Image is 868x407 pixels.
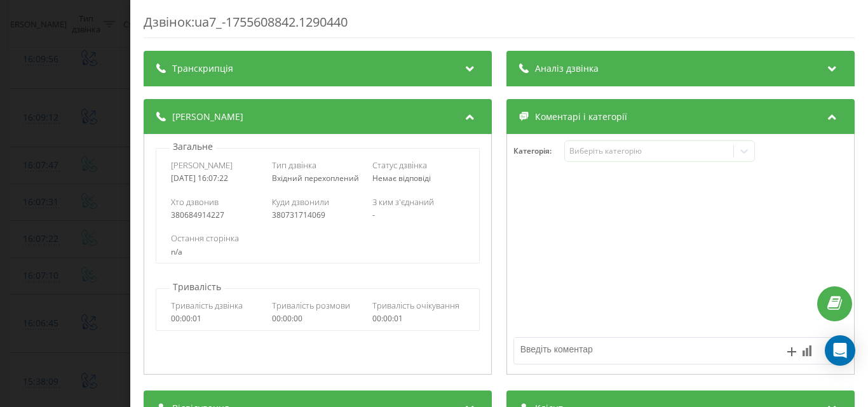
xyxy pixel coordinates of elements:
[171,314,263,323] div: 00:00:01
[372,314,465,323] div: 00:00:01
[271,211,363,220] div: 380731714069
[271,300,349,311] span: Тривалість розмови
[372,196,434,208] span: З ким з'єднаний
[171,248,465,257] div: n/a
[271,159,316,171] span: Тип дзвінка
[171,211,263,220] div: 380684914227
[535,110,627,123] span: Коментарі і категорії
[372,173,431,183] span: Немає відповіді
[171,159,233,171] span: [PERSON_NAME]
[172,110,243,123] span: [PERSON_NAME]
[513,147,564,156] h4: Категорія :
[171,196,219,208] span: Хто дзвонив
[535,62,599,75] span: Аналіз дзвінка
[569,146,728,156] div: Виберіть категорію
[271,173,358,183] span: Вхідний перехоплений
[144,13,855,38] div: Дзвінок : ua7_-1755608842.1290440
[271,314,363,323] div: 00:00:00
[372,300,459,311] span: Тривалість очікування
[372,211,465,220] div: -
[171,174,263,183] div: [DATE] 16:07:22
[170,281,224,293] p: Тривалість
[372,159,427,171] span: Статус дзвінка
[171,300,243,311] span: Тривалість дзвінка
[271,196,329,208] span: Куди дзвонили
[171,232,239,244] span: Остання сторінка
[825,335,855,366] div: Open Intercom Messenger
[170,140,216,153] p: Загальне
[172,62,233,75] span: Транскрипція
